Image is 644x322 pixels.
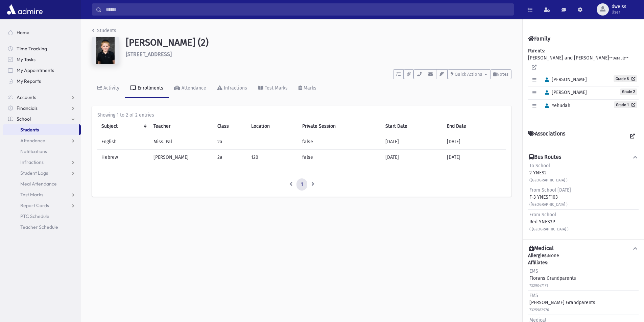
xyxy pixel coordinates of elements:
span: [PERSON_NAME] [542,90,587,95]
span: From School [DATE] [529,187,571,193]
span: Notes [497,72,508,77]
span: Financials [17,105,38,111]
div: Test Marks [263,85,288,91]
a: View all Associations [626,130,639,143]
div: Activity [102,85,119,91]
a: 1 [296,178,307,191]
a: Accounts [3,92,81,103]
td: 120 [247,150,298,165]
td: [DATE] [381,150,443,165]
a: Infractions [212,79,253,98]
div: Showing 1 to 2 of 2 entries [97,112,506,119]
a: Test Marks [253,79,293,98]
a: Grade 6 [614,75,637,82]
span: Yehudah [542,103,570,108]
span: School [17,116,31,122]
nav: breadcrumb [92,27,116,37]
a: Grade 1 [614,101,637,108]
a: Marks [293,79,322,98]
a: Activity [92,79,125,98]
span: EMS [529,293,538,298]
span: My Appointments [17,67,54,73]
a: Student Logs [3,168,81,178]
button: Medical [528,245,639,252]
div: Marks [302,85,316,91]
span: Report Cards [20,202,49,208]
a: Students [3,124,79,135]
a: PTC Schedule [3,211,81,222]
span: Time Tracking [17,46,47,52]
input: Search [102,3,514,16]
div: Florans Grandparents [529,268,576,289]
td: 2a [213,134,247,150]
a: Financials [3,103,81,114]
h1: [PERSON_NAME] (2) [126,37,511,48]
a: Enrollments [125,79,169,98]
span: dweiss [612,4,626,9]
th: Start Date [381,119,443,134]
span: To School [529,163,550,169]
small: 7325982976 [529,308,549,312]
button: Quick Actions [448,69,490,79]
h4: Family [528,35,550,42]
div: [PERSON_NAME] and [PERSON_NAME] [528,47,639,119]
span: Accounts [17,94,36,100]
small: ( [GEOGRAPHIC_DATA] ) [529,227,569,231]
span: Student Logs [20,170,48,176]
img: Z [92,37,119,64]
th: Teacher [149,119,213,134]
span: From School [529,212,556,218]
b: Allergies: [528,253,548,258]
h4: Associations [528,130,565,143]
span: PTC Schedule [20,213,49,219]
div: Attendance [180,85,206,91]
small: ([GEOGRAPHIC_DATA] ) [529,178,568,182]
span: Notifications [20,148,47,154]
td: English [97,134,149,150]
td: [DATE] [443,134,506,150]
button: Notes [490,69,511,79]
span: Teacher Schedule [20,224,58,230]
a: School [3,114,81,124]
span: Quick Actions [455,72,482,77]
h4: Medical [529,245,554,252]
a: Home [3,27,81,38]
div: F-3 YNESF103 [529,187,571,208]
a: Report Cards [3,200,81,211]
a: My Tasks [3,54,81,65]
td: Miss. Pal [149,134,213,150]
td: [DATE] [381,134,443,150]
th: Class [213,119,247,134]
td: 2a [213,150,247,165]
span: Test Marks [20,192,43,198]
th: Private Session [298,119,381,134]
a: Meal Attendance [3,178,81,189]
a: Teacher Schedule [3,222,81,232]
td: [DATE] [443,150,506,165]
button: Bus Routes [528,154,639,161]
a: Infractions [3,157,81,168]
img: AdmirePro [5,3,44,16]
span: Students [20,127,39,133]
span: Attendance [20,138,45,144]
span: User [612,9,626,15]
b: Affiliates: [528,260,548,266]
span: Infractions [20,159,44,165]
div: Enrollments [136,85,163,91]
th: Subject [97,119,149,134]
div: 2 YNES2 [529,162,568,183]
a: Time Tracking [3,43,81,54]
a: Attendance [3,135,81,146]
span: Meal Attendance [20,181,57,187]
b: Parents: [528,48,545,54]
td: Hebrew [97,150,149,165]
small: ([GEOGRAPHIC_DATA] ) [529,202,568,207]
a: My Appointments [3,65,81,76]
td: false [298,134,381,150]
span: My Reports [17,78,41,84]
th: End Date [443,119,506,134]
a: Test Marks [3,189,81,200]
span: Grade 2 [620,89,637,95]
th: Location [247,119,298,134]
div: Infractions [222,85,247,91]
